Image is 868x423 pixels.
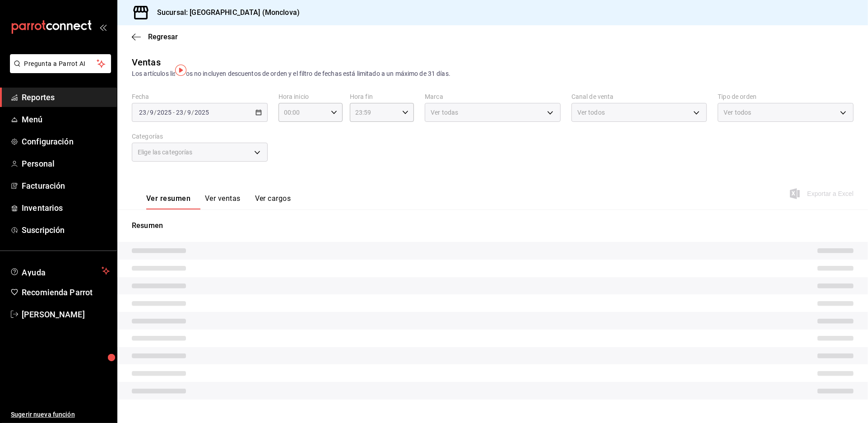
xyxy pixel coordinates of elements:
div: navigation tabs [146,194,291,209]
label: Categorías [132,134,268,140]
input: -- [139,109,147,116]
span: Reportes [22,91,110,103]
span: - [173,109,175,116]
label: Tipo de orden [718,94,854,100]
span: Recomienda Parrot [22,286,110,298]
label: Canal de venta [571,94,707,100]
span: Pregunta a Parrot AI [24,59,97,69]
span: Ver todas [431,108,458,117]
span: [PERSON_NAME] [22,308,110,321]
span: Facturación [22,180,110,192]
button: Regresar [132,33,178,41]
span: / [154,109,157,116]
p: Resumen [132,220,854,231]
span: / [147,109,149,116]
span: / [184,109,186,116]
label: Hora fin [350,94,414,100]
input: -- [187,109,191,116]
span: Personal [22,158,110,170]
a: Pregunta a Parrot AI [6,65,111,75]
button: Ver resumen [146,194,190,209]
span: Suscripción [22,224,110,236]
img: Tooltip marker [175,65,186,76]
label: Hora inicio [279,94,343,100]
h3: Sucursal: [GEOGRAPHIC_DATA] (Monclova) [150,7,300,18]
span: / [191,109,194,116]
span: Configuración [22,135,110,148]
span: Sugerir nueva función [11,410,110,419]
input: -- [149,109,154,116]
label: Fecha [132,94,268,100]
span: Elige las categorías [138,148,193,157]
label: Marca [425,94,561,100]
button: Pregunta a Parrot AI [10,54,111,73]
span: Menú [22,113,110,126]
span: Ayuda [22,265,98,276]
button: Ver cargos [255,194,291,209]
div: Ventas [132,56,161,69]
span: Ver todos [724,108,751,117]
button: open_drawer_menu [99,23,107,31]
div: Los artículos listados no incluyen descuentos de orden y el filtro de fechas está limitado a un m... [132,69,854,79]
span: Ver todos [577,108,605,117]
input: ---- [194,109,209,116]
input: -- [176,109,184,116]
span: Regresar [148,33,178,41]
button: Ver ventas [205,194,241,209]
span: Inventarios [22,202,110,214]
input: ---- [157,109,172,116]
